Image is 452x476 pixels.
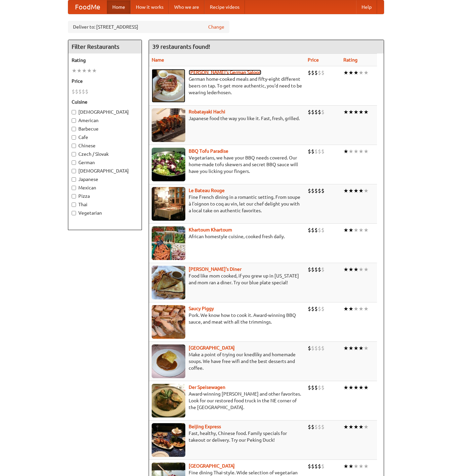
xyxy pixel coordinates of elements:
a: [PERSON_NAME]'s German Saloon [189,70,261,75]
li: ★ [92,67,97,74]
li: ★ [359,463,364,470]
li: ★ [348,463,353,470]
input: Japanese [72,177,76,182]
li: $ [311,305,314,313]
li: ★ [353,463,359,470]
li: $ [314,423,318,431]
label: Vegetarian [72,210,138,216]
li: ★ [343,226,348,234]
li: $ [308,344,311,352]
input: German [72,160,76,165]
a: Der Speisewagen [189,385,225,390]
a: [PERSON_NAME]'s Diner [189,266,241,272]
a: Name [152,57,164,63]
li: $ [314,69,318,76]
p: Food like mom cooked, if you grew up in [US_STATE] and mom ran a diner. Try our blue plate special! [152,272,302,286]
li: ★ [343,305,348,313]
li: $ [311,187,314,194]
li: ★ [348,226,353,234]
img: bateaurouge.jpg [152,187,185,221]
p: Make a point of trying our knedlíky and homemade soups. We have free wifi and the best desserts a... [152,351,302,371]
li: ★ [77,67,82,74]
a: [GEOGRAPHIC_DATA] [189,345,235,351]
li: ★ [364,423,369,431]
ng-pluralize: 39 restaurants found! [152,43,210,50]
li: $ [318,305,321,313]
li: $ [318,266,321,273]
input: Chinese [72,144,76,148]
label: [DEMOGRAPHIC_DATA] [72,109,138,115]
li: ★ [364,226,369,234]
h5: Rating [72,57,138,64]
li: ★ [364,266,369,273]
li: ★ [348,266,353,273]
a: Price [308,57,319,63]
li: ★ [364,108,369,116]
input: Barbecue [72,127,76,131]
li: ★ [348,305,353,313]
li: $ [318,384,321,391]
li: $ [318,226,321,234]
label: American [72,117,138,124]
li: $ [321,108,325,116]
label: Japanese [72,176,138,183]
p: Fast, healthy, Chinese food. Family specials for takeout or delivery. Try our Peking Duck! [152,430,302,443]
li: $ [311,69,314,76]
li: ★ [364,148,369,155]
li: ★ [359,305,364,313]
li: ★ [353,69,359,76]
a: Saucy Piggy [189,306,214,311]
p: Japanese food the way you like it. Fast, fresh, grilled. [152,115,302,122]
li: ★ [359,384,364,391]
li: $ [78,88,82,95]
li: $ [321,69,325,76]
input: American [72,118,76,123]
li: $ [311,108,314,116]
li: $ [308,69,311,76]
label: Thai [72,201,138,208]
img: tofuparadise.jpg [152,148,185,181]
li: ★ [353,423,359,431]
li: ★ [359,423,364,431]
li: ★ [364,69,369,76]
li: $ [311,344,314,352]
li: $ [308,226,311,234]
li: ★ [359,344,364,352]
li: ★ [343,266,348,273]
li: ★ [348,148,353,155]
li: ★ [348,344,353,352]
li: ★ [359,69,364,76]
li: ★ [348,187,353,194]
a: Help [356,0,377,14]
input: Mexican [72,186,76,190]
label: Mexican [72,184,138,191]
li: ★ [353,266,359,273]
img: beijing.jpg [152,423,185,457]
li: ★ [353,305,359,313]
li: ★ [343,148,348,155]
li: ★ [364,463,369,470]
li: $ [311,463,314,470]
li: $ [314,384,318,391]
li: $ [308,423,311,431]
li: $ [311,423,314,431]
li: ★ [353,226,359,234]
li: $ [321,148,325,155]
li: ★ [82,67,87,74]
li: ★ [353,108,359,116]
img: khartoum.jpg [152,226,185,260]
a: Beijing Express [189,424,221,429]
input: Thai [72,203,76,207]
li: $ [314,148,318,155]
a: Home [107,0,130,14]
label: Barbecue [72,125,138,132]
p: Fine French dining in a romantic setting. From soupe à l'oignon to coq au vin, let our chef delig... [152,194,302,214]
li: ★ [364,187,369,194]
li: ★ [359,266,364,273]
li: $ [308,305,311,313]
li: $ [72,88,75,95]
b: [GEOGRAPHIC_DATA] [189,463,235,469]
li: ★ [348,108,353,116]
